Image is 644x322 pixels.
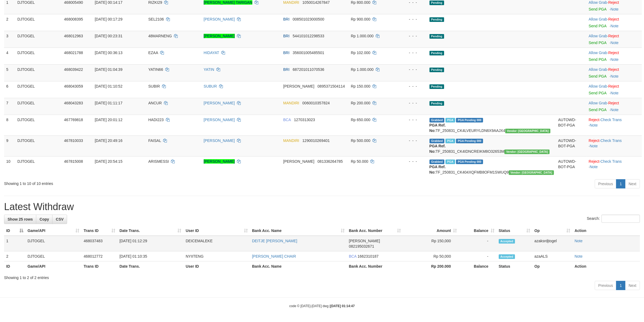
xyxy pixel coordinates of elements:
[64,84,83,88] span: 468043059
[572,261,640,271] th: Action
[293,17,324,21] span: Copy 008501023000500 to clipboard
[95,67,122,72] span: [DATE] 01:04:39
[15,48,62,64] td: DJTOGEL
[589,51,608,55] span: ·
[95,51,122,55] span: [DATE] 00:36:13
[4,179,264,186] div: Showing 1 to 10 of 10 entries
[351,84,370,88] span: Rp 150.000
[397,16,425,22] div: - - -
[4,64,15,81] td: 5
[497,261,532,271] th: Status
[459,236,496,251] td: -
[4,135,15,156] td: 9
[590,123,598,127] a: Note
[4,98,15,115] td: 7
[347,226,403,236] th: Bank Acc. Number: activate to sort column ascending
[430,118,445,122] span: Grabbed
[4,81,15,98] td: 6
[148,67,163,72] span: YATIN66
[595,179,616,188] a: Previous
[349,239,380,243] span: [PERSON_NAME]
[302,138,330,143] span: Copy 1290010269401 to clipboard
[556,156,587,177] td: AUTOWD-BOT-PGA
[15,115,62,135] td: DJTOGEL
[81,226,117,236] th: Trans ID: activate to sort column ascending
[608,84,619,88] a: Reject
[351,159,368,164] span: Rp 50.000
[15,98,62,115] td: DJTOGEL
[184,226,250,236] th: User ID: activate to sort column ascending
[64,51,83,55] span: 468021788
[445,118,455,122] span: Marked by azaksrdjtogel
[15,31,62,48] td: DJTOGEL
[148,34,172,38] span: 48MARNENG
[148,17,164,21] span: SEL2106
[497,226,532,236] th: Status: activate to sort column ascending
[36,215,52,224] a: Copy
[283,138,299,143] span: MANDIRI
[427,156,556,177] td: TF_250831_CK404XQFMB8OFM1SWUQ9
[600,138,622,143] a: Check Trans
[587,64,642,81] td: ·
[430,144,446,154] b: PGA Ref. No:
[252,239,297,243] a: DEITJE [PERSON_NAME]
[15,64,62,81] td: DJTOGEL
[95,34,122,38] span: [DATE] 00:23:31
[397,159,425,164] div: - - -
[430,34,444,39] span: Pending
[572,226,640,236] th: Action
[289,304,355,308] small: code © [DATE]-[DATE] dwg |
[204,159,235,164] a: [PERSON_NAME]
[283,159,314,164] span: [PERSON_NAME]
[589,108,606,112] a: Send PGA
[283,34,289,38] span: BRI
[499,239,515,244] span: Accepted
[204,51,219,55] a: HIDAYAT
[589,17,608,21] span: ·
[459,226,496,236] th: Balance: activate to sort column ascending
[204,0,252,5] a: [PERSON_NAME] TARIGAN
[625,179,640,188] a: Next
[95,138,122,143] span: [DATE] 20:49:16
[4,31,15,48] td: 3
[64,101,83,105] span: 468043283
[589,118,600,122] a: Reject
[52,215,67,224] a: CSV
[430,51,444,55] span: Pending
[589,34,607,38] a: Allow Grab
[351,51,370,55] span: Rp 102.000
[445,139,455,143] span: Marked by azaksrdjtogel
[430,101,444,106] span: Pending
[397,100,425,106] div: - - -
[293,67,324,72] span: Copy 687201011070536 to clipboard
[608,67,619,72] a: Reject
[589,67,608,72] span: ·
[611,24,619,28] a: Note
[294,118,315,122] span: Copy 1270313023 to clipboard
[532,251,572,261] td: azaALS
[283,118,291,122] span: BCA
[64,118,83,122] span: 467769818
[25,226,82,236] th: Game/API: activate to sort column ascending
[397,84,425,89] div: - - -
[403,261,459,271] th: Rp 200.000
[64,67,83,72] span: 468039422
[8,217,33,221] span: Show 25 rows
[283,101,299,105] span: MANDIRI
[349,254,356,258] span: BCA
[95,84,122,88] span: [DATE] 01:10:52
[587,135,642,156] td: · ·
[589,67,607,72] a: Allow Grab
[351,17,370,21] span: Rp 900.000
[589,74,606,78] a: Send PGA
[625,281,640,290] a: Next
[532,236,572,251] td: azaksrdjtogel
[283,51,289,55] span: BRI
[589,34,608,38] span: ·
[587,98,642,115] td: ·
[574,254,583,258] a: Note
[589,51,607,55] a: Allow Grab
[430,165,446,174] b: PGA Ref. No:
[148,0,162,5] span: RIZKI29
[611,57,619,62] a: Note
